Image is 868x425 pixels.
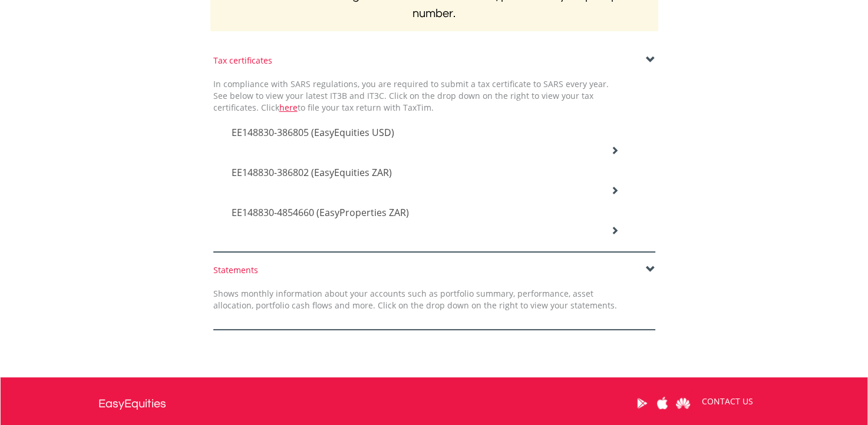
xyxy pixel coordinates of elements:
span: EE148830-4854660 (EasyProperties ZAR) [232,206,409,219]
span: In compliance with SARS regulations, you are required to submit a tax certificate to SARS every y... [213,78,609,113]
span: EE148830-386805 (EasyEquities USD) [232,126,394,139]
a: Apple [652,385,673,421]
span: EE148830-386802 (EasyEquities ZAR) [232,166,392,179]
a: here [279,102,298,113]
a: CONTACT US [694,385,761,418]
a: Huawei [673,385,694,421]
div: Tax certificates [213,55,655,67]
a: Google Play [632,385,652,421]
span: Click to file your tax return with TaxTim. [261,102,434,113]
div: Statements [213,264,655,276]
div: Shows monthly information about your accounts such as portfolio summary, performance, asset alloc... [204,288,626,311]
